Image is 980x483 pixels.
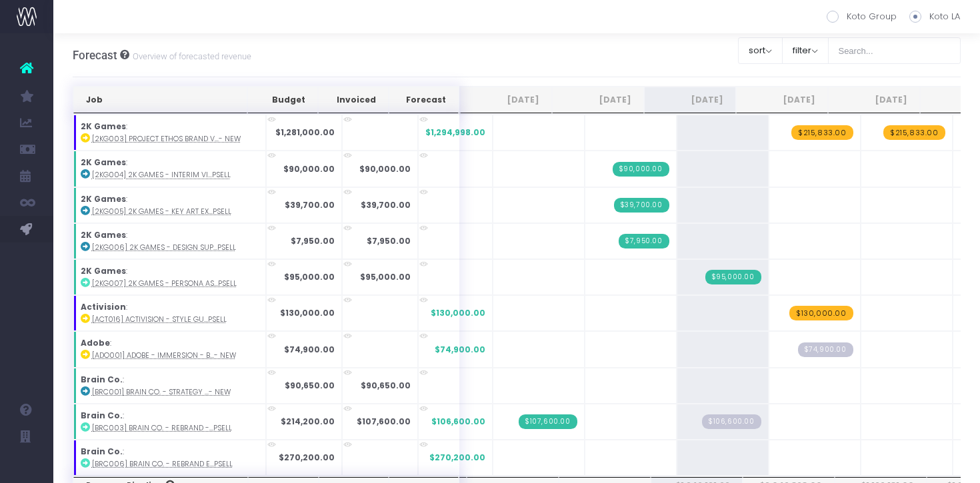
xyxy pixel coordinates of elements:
[280,307,335,318] strong: $130,000.00
[828,87,920,113] th: Nov 25: activate to sort column ascending
[782,37,829,64] button: filter
[81,265,126,276] strong: 2K Games
[92,207,231,217] abbr: [2KG005] 2K Games - Key Art Explore - Brand - Upsell
[73,259,266,295] td: :
[92,242,236,252] abbr: [2KG006] 2K Games - Design Support - Brand - Upsell
[827,10,897,23] label: Koto Group
[247,87,318,113] th: Budget
[318,87,389,113] th: Invoiced
[291,235,335,246] strong: $7,950.00
[519,414,577,429] span: Streamtime Invoice: CN 892.5 – [BRC003] Brain Co. - Rebrand - Brand - Upsell
[92,423,232,433] abbr: [BRC003] Brain Co. - Rebrand - Brand - Upsell
[909,10,960,23] label: Koto LA
[644,87,736,113] th: Sep 25: activate to sort column ascending
[73,295,266,331] td: :
[73,115,266,151] td: :
[73,187,266,223] td: :
[81,410,123,421] strong: Brain Co.
[81,157,126,168] strong: 2K Games
[361,380,411,391] strong: $90,650.00
[73,368,266,404] td: :
[619,234,669,248] span: Streamtime Invoice: 916 – 2K Games - Deck Design Support
[92,350,236,360] abbr: [ADO001] Adobe - Immersion - Brand - New
[460,87,552,113] th: Jul 25: activate to sort column ascending
[789,306,853,320] span: wayahead Revenue Forecast Item
[284,344,335,355] strong: $74,900.00
[17,456,37,476] img: images/default_profile_image.png
[281,416,335,427] strong: $214,200.00
[360,271,411,282] strong: $95,000.00
[73,87,247,113] th: Job: activate to sort column ascending
[798,342,853,357] span: Streamtime Draft Invoice: null – [ADO001] Adobe - Immersion - Brand - New
[431,307,485,319] span: $130,000.00
[705,270,761,284] span: Streamtime Invoice: 922 – 2K Games - Persona Assets
[81,374,123,385] strong: Brain Co.
[389,87,459,113] th: Forecast
[92,459,233,469] abbr: [BRC006] Brain Co. - Rebrand Extension - Brand - Upsell
[431,416,485,428] span: $106,600.00
[92,314,227,324] abbr: [ACT016] Activision - Style Guide and Icon Explore - Brand - Upsell
[425,127,485,139] span: $1,294,998.00
[285,380,335,391] strong: $90,650.00
[429,452,485,464] span: $270,200.00
[367,235,411,246] strong: $7,950.00
[828,37,961,64] input: Search...
[73,404,266,440] td: :
[279,452,335,463] strong: $270,200.00
[92,387,231,397] abbr: [BRC001] Brain Co. - Strategy - Brand - New
[275,127,335,138] strong: $1,281,000.00
[283,163,335,175] strong: $90,000.00
[81,301,126,312] strong: Activision
[92,134,241,144] abbr: [2KG003] Project Ethos Brand V2 - Brand - New
[357,416,411,427] strong: $107,600.00
[73,440,266,476] td: :
[81,337,110,348] strong: Adobe
[435,344,485,356] span: $74,900.00
[791,125,853,140] span: wayahead Revenue Forecast Item
[129,49,251,62] small: Overview of forecasted revenue
[614,198,669,213] span: Streamtime Invoice: 909 – 2K Games - Key Art
[552,87,644,113] th: Aug 25: activate to sort column ascending
[73,151,266,187] td: :
[702,414,761,429] span: Streamtime Draft Invoice: null – [BRC003] Brain Co. - Rebrand - Brand - Upsell
[73,331,266,367] td: :
[81,446,123,457] strong: Brain Co.
[81,193,126,205] strong: 2K Games
[883,125,945,140] span: wayahead Revenue Forecast Item
[81,229,126,241] strong: 2K Games
[73,49,117,62] span: Forecast
[92,278,237,288] abbr: [2KG007] 2K Games - Persona Assets - Brand - Upsell
[81,121,126,132] strong: 2K Games
[361,199,411,211] strong: $39,700.00
[359,163,411,175] strong: $90,000.00
[73,223,266,259] td: :
[613,162,669,177] span: Streamtime Invoice: 905 – 2K Games - Interim Visual
[284,271,335,282] strong: $95,000.00
[736,87,828,113] th: Oct 25: activate to sort column ascending
[738,37,783,64] button: sort
[285,199,335,211] strong: $39,700.00
[92,170,231,180] abbr: [2KG004] 2K Games - Interim Visual - Brand - Upsell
